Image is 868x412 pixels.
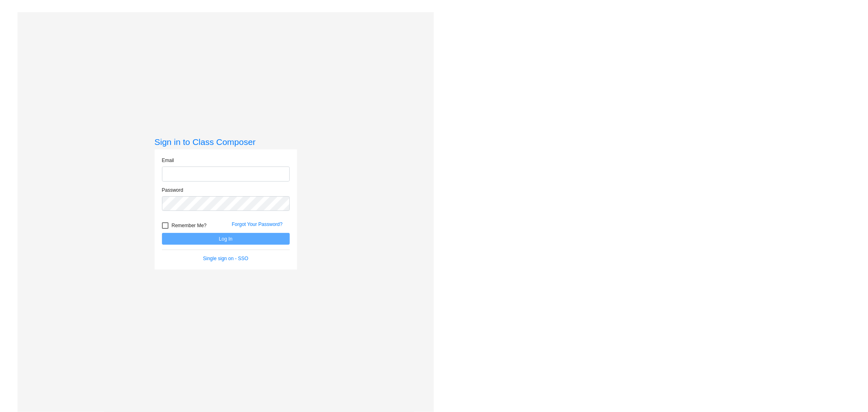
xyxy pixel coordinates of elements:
a: Single sign on - SSO [203,256,248,261]
label: Email [162,157,174,164]
h3: Sign in to Class Composer [155,137,297,147]
label: Password [162,186,184,194]
button: Log In [162,233,290,245]
span: Remember Me? [172,221,207,230]
a: Forgot Your Password? [232,221,283,227]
